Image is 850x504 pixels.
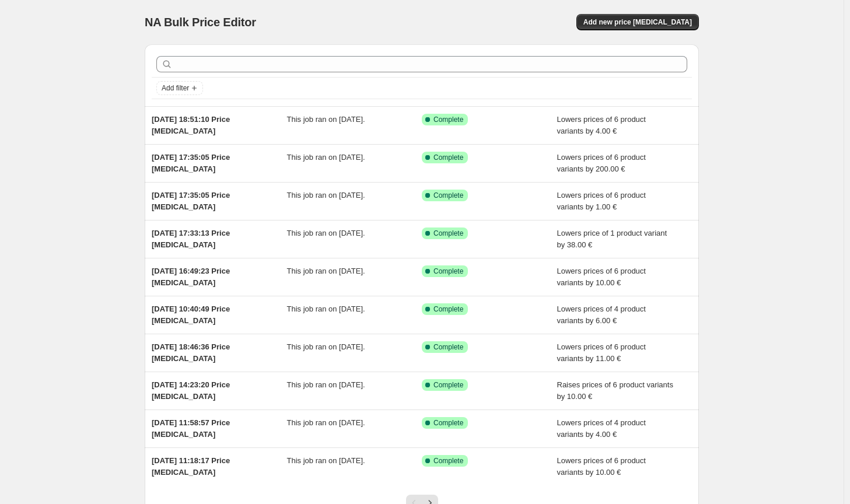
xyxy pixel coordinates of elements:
[433,304,463,314] span: Complete
[557,304,646,325] span: Lowers prices of 4 product variants by 6.00 €
[433,115,463,124] span: Complete
[287,153,365,162] span: This job ran on [DATE].
[152,342,230,363] span: [DATE] 18:46:36 Price [MEDICAL_DATA]
[433,153,463,162] span: Complete
[287,380,365,389] span: This job ran on [DATE].
[152,191,230,211] span: [DATE] 17:35:05 Price [MEDICAL_DATA]
[152,418,230,439] span: [DATE] 11:58:57 Price [MEDICAL_DATA]
[152,267,230,287] span: [DATE] 16:49:23 Price [MEDICAL_DATA]
[152,456,230,477] span: [DATE] 11:18:17 Price [MEDICAL_DATA]
[433,191,463,200] span: Complete
[557,229,667,249] span: Lowers price of 1 product variant by 38.00 €
[557,456,646,477] span: Lowers prices of 6 product variants by 10.00 €
[287,418,365,427] span: This job ran on [DATE].
[152,304,230,325] span: [DATE] 10:40:49 Price [MEDICAL_DATA]
[162,83,189,93] span: Add filter
[287,267,365,275] span: This job ran on [DATE].
[145,16,256,29] span: NA Bulk Price Editor
[557,342,646,363] span: Lowers prices of 6 product variants by 11.00 €
[557,153,646,173] span: Lowers prices of 6 product variants by 200.00 €
[433,380,463,390] span: Complete
[287,304,365,313] span: This job ran on [DATE].
[557,115,646,135] span: Lowers prices of 6 product variants by 4.00 €
[287,115,365,124] span: This job ran on [DATE].
[583,17,692,27] span: Add new price [MEDICAL_DATA]
[557,380,673,401] span: Raises prices of 6 product variants by 10.00 €
[152,380,230,401] span: [DATE] 14:23:20 Price [MEDICAL_DATA]
[156,81,203,95] button: Add filter
[433,418,463,428] span: Complete
[557,191,646,211] span: Lowers prices of 6 product variants by 1.00 €
[152,153,230,173] span: [DATE] 17:35:05 Price [MEDICAL_DATA]
[287,229,365,237] span: This job ran on [DATE].
[433,229,463,238] span: Complete
[557,418,646,439] span: Lowers prices of 4 product variants by 4.00 €
[152,229,230,249] span: [DATE] 17:33:13 Price [MEDICAL_DATA]
[433,456,463,466] span: Complete
[576,14,699,30] button: Add new price [MEDICAL_DATA]
[433,267,463,276] span: Complete
[287,456,365,465] span: This job ran on [DATE].
[287,342,365,351] span: This job ran on [DATE].
[287,191,365,199] span: This job ran on [DATE].
[557,267,646,287] span: Lowers prices of 6 product variants by 10.00 €
[433,342,463,352] span: Complete
[152,115,230,135] span: [DATE] 18:51:10 Price [MEDICAL_DATA]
